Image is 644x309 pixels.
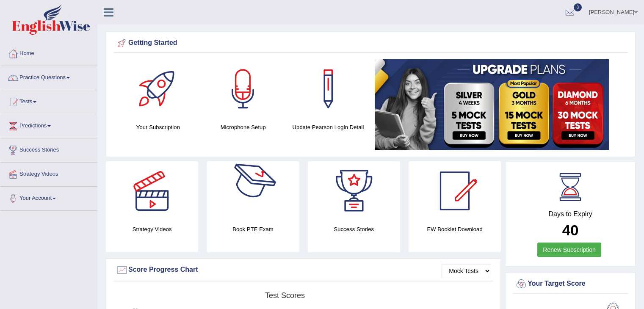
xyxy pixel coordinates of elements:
[265,291,305,300] tspan: Test scores
[537,243,601,257] a: Renew Subscription
[116,264,491,276] div: Score Progress Chart
[515,210,626,218] h4: Days to Expiry
[207,225,299,234] h4: Book PTE Exam
[120,123,196,132] h4: Your Subscription
[205,123,282,132] h4: Microphone Setup
[0,66,97,87] a: Practice Questions
[574,3,582,11] span: 8
[106,225,198,234] h4: Strategy Videos
[0,42,97,63] a: Home
[0,187,97,208] a: Your Account
[0,114,97,135] a: Predictions
[515,278,626,290] div: Your Target Score
[308,225,400,234] h4: Success Stories
[562,222,579,238] b: 40
[0,163,97,184] a: Strategy Videos
[0,90,97,111] a: Tests
[375,59,609,150] img: small5.jpg
[0,138,97,160] a: Success Stories
[409,225,501,234] h4: EW Booklet Download
[116,37,626,50] div: Getting Started
[290,123,367,132] h4: Update Pearson Login Detail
